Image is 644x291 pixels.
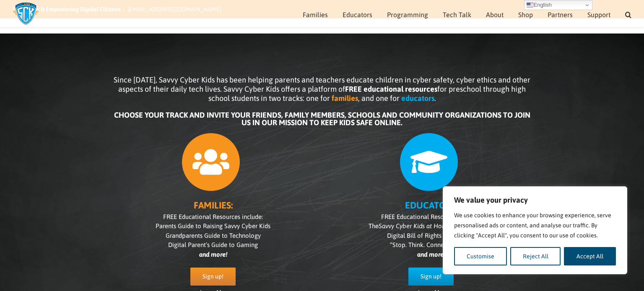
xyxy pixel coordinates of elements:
[303,11,328,18] span: Families
[454,210,616,240] p: We use cookies to enhance your browsing experience, serve personalised ads or content, and analys...
[408,268,454,286] a: Sign up!
[434,94,436,103] span: .
[114,111,530,127] b: CHOOSE YOUR TRACK AND INVITE YOUR FRIENDS, FAMILY MEMBERS, SCHOOLS AND COMMUNITY ORGANIZATIONS TO...
[332,94,358,103] b: families
[486,11,504,18] span: About
[387,11,428,18] span: Programming
[369,222,493,229] span: The Teacher’s Packs
[381,213,481,220] span: FREE Educational Resources include:
[199,251,227,258] i: and more!
[454,195,616,205] p: We value your privacy
[358,94,400,103] span: , and one for
[421,273,441,280] span: Sign up!
[114,75,530,103] span: Since [DATE], Savvy Cyber Kids has been helping parents and teachers educate children in cyber sa...
[387,232,475,239] span: Digital Bill of Rights Lesson Plan
[548,11,573,18] span: Partners
[203,273,223,280] span: Sign up!
[166,232,261,239] span: Grandparents Guide to Technology
[443,11,471,18] span: Tech Talk
[587,11,610,18] span: Support
[390,241,472,248] span: “Stop. Think. Connect.” Poster
[564,247,616,265] button: Accept All
[417,251,445,258] i: and more!
[510,247,561,265] button: Reject All
[518,11,533,18] span: Shop
[379,222,451,229] i: Savvy Cyber Kids at Home
[190,268,236,286] a: Sign up!
[194,200,233,211] b: FAMILIES:
[405,200,457,211] b: EDUCATORS:
[163,213,263,220] span: FREE Educational Resources include:
[156,222,270,229] span: Parents Guide to Raising Savvy Cyber Kids
[13,2,39,25] img: Savvy Cyber Kids Logo
[527,2,533,8] img: en
[345,85,437,93] b: FREE educational resources
[401,94,434,103] b: educators
[343,11,372,18] span: Educators
[454,247,507,265] button: Customise
[168,241,258,248] span: Digital Parent’s Guide to Gaming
